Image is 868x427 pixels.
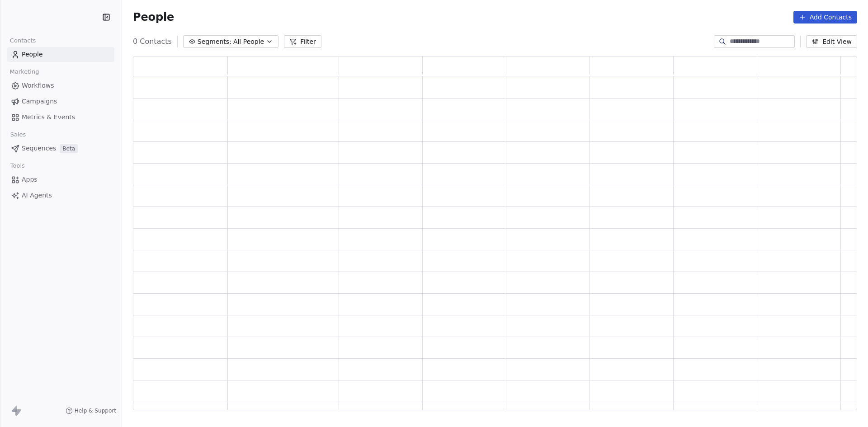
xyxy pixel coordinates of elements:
[6,128,30,141] span: Sales
[6,159,28,173] span: Tools
[6,34,40,47] span: Contacts
[133,36,172,47] span: 0 Contacts
[22,113,75,122] span: Metrics & Events
[198,37,231,47] span: Segments:
[793,11,857,23] button: Add Contacts
[806,35,857,48] button: Edit View
[22,191,52,200] span: AI Agents
[75,407,116,414] span: Help & Support
[233,37,264,47] span: All People
[22,144,56,153] span: Sequences
[22,97,57,106] span: Campaigns
[22,50,43,59] span: People
[22,175,38,184] span: Apps
[60,144,78,153] span: Beta
[7,141,114,156] a: SequencesBeta
[284,35,321,48] button: Filter
[7,188,114,203] a: AI Agents
[22,81,54,90] span: Workflows
[7,172,114,187] a: Apps
[7,78,114,93] a: Workflows
[7,47,114,62] a: People
[133,10,174,24] span: People
[6,65,43,79] span: Marketing
[66,407,116,414] a: Help & Support
[7,94,114,109] a: Campaigns
[7,110,114,125] a: Metrics & Events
